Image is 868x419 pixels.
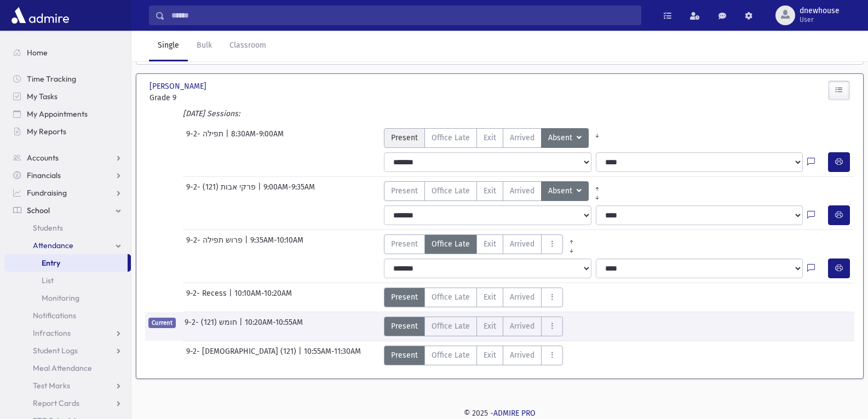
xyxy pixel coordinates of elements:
[239,317,245,336] span: |
[245,234,250,254] span: |
[432,185,470,197] span: Office Late
[384,317,563,336] div: AttTypes
[391,291,418,303] span: Present
[432,291,470,303] span: Office Late
[484,291,496,303] span: Exit
[4,359,131,377] a: Meal Attendance
[27,127,66,136] span: My Reports
[221,31,275,61] a: Classroom
[510,238,534,250] span: Arrived
[183,109,240,118] i: [DATE] Sessions:
[42,293,79,303] span: Monitoring
[4,307,131,324] a: Notifications
[541,181,589,201] button: Absent
[384,128,606,148] div: AttTypes
[229,288,234,307] span: |
[33,346,78,355] span: Student Logs
[384,346,563,365] div: AttTypes
[263,181,315,201] span: 9:00AM-9:35AM
[4,377,131,394] a: Test Marks
[510,291,534,303] span: Arrived
[432,132,470,144] span: Office Late
[33,328,71,338] span: Infractions
[165,5,641,25] input: Search
[548,132,574,144] span: Absent
[4,324,131,342] a: Infractions
[800,15,840,24] span: User
[27,205,50,215] span: School
[548,185,574,197] span: Absent
[27,109,88,119] span: My Appointments
[258,181,263,201] span: |
[33,381,70,391] span: Test Marks
[4,184,131,202] a: Fundraising
[150,81,209,92] span: [PERSON_NAME]
[185,317,239,336] span: 9-2- חומש (121)
[510,132,534,144] span: Arrived
[186,288,229,307] span: 9-2- Recess
[27,170,61,180] span: Financials
[384,234,580,254] div: AttTypes
[186,128,226,148] span: 9-2- תפילה
[432,320,470,332] span: Office Late
[391,185,418,197] span: Present
[33,398,79,408] span: Report Cards
[4,167,131,184] a: Financials
[149,31,188,61] a: Single
[250,234,303,254] span: 9:35AM-10:10AM
[27,48,48,58] span: Home
[4,219,131,237] a: Students
[298,346,304,365] span: |
[510,320,534,332] span: Arrived
[4,237,131,254] a: Attendance
[384,181,606,201] div: AttTypes
[510,349,534,361] span: Arrived
[27,188,67,198] span: Fundraising
[484,320,496,332] span: Exit
[4,272,131,289] a: List
[4,254,128,272] a: Entry
[4,202,131,219] a: School
[27,74,76,84] span: Time Tracking
[541,128,589,148] button: Absent
[33,311,76,320] span: Notifications
[391,349,418,361] span: Present
[186,346,298,365] span: 9-2- [DEMOGRAPHIC_DATA] (121)
[304,346,361,365] span: 10:55AM-11:30AM
[4,342,131,359] a: Student Logs
[27,153,59,163] span: Accounts
[484,238,496,250] span: Exit
[42,275,54,285] span: List
[4,394,131,412] a: Report Cards
[33,223,63,233] span: Students
[188,31,221,61] a: Bulk
[33,240,73,250] span: Attendance
[33,363,92,373] span: Meal Attendance
[432,349,470,361] span: Office Late
[226,128,231,148] span: |
[4,105,131,123] a: My Appointments
[231,128,284,148] span: 8:30AM-9:00AM
[148,318,176,328] span: Current
[510,185,534,197] span: Arrived
[4,289,131,307] a: Monitoring
[149,407,850,419] div: © 2025 -
[42,258,60,268] span: Entry
[9,4,72,26] img: AdmirePro
[234,288,292,307] span: 10:10AM-10:20AM
[391,320,418,332] span: Present
[484,349,496,361] span: Exit
[4,149,131,167] a: Accounts
[432,238,470,250] span: Office Late
[484,185,496,197] span: Exit
[391,132,418,144] span: Present
[27,91,58,101] span: My Tasks
[4,123,131,140] a: My Reports
[384,288,563,307] div: AttTypes
[484,132,496,144] span: Exit
[186,234,245,254] span: 9-2- פרוש תפילה
[150,92,257,104] span: Grade 9
[4,88,131,105] a: My Tasks
[4,44,131,61] a: Home
[391,238,418,250] span: Present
